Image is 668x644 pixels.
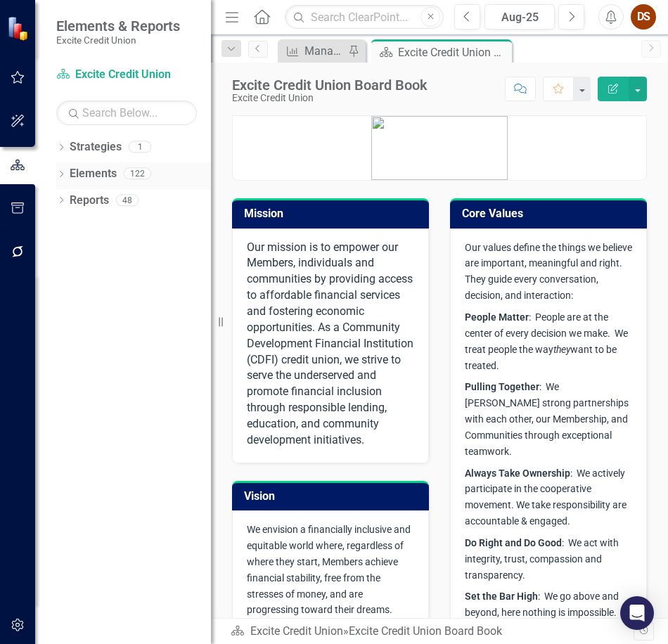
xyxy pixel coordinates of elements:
strong: Do Right and Do Good [465,537,562,548]
span: Our values define the things we believe are important, meaningful and right. They guide every con... [465,242,632,302]
div: Open Intercom Messenger [620,596,654,630]
h3: Mission [244,207,422,220]
div: Manage Reports [304,42,345,60]
strong: Set the Bar High [465,591,538,602]
div: Excite Credit Union [232,93,428,103]
img: ClearPoint Strategy [7,16,32,41]
a: Manage Reports [281,42,345,60]
p: Our mission is to empower our Members, individuals and communities by providing access to afforda... [247,240,414,449]
img: mceclip1.png [371,116,508,180]
strong: People Matter [465,311,529,323]
a: Reports [70,193,109,209]
h3: Core Values [462,207,640,220]
input: Search Below... [56,101,197,125]
div: » [231,624,634,640]
div: Aug-25 [489,9,550,26]
span: : We [PERSON_NAME] strong partnerships with each other, our Membership, and Communities through e... [465,381,629,456]
div: Excite Credit Union Board Book [349,624,502,638]
a: Excite Credit Union [250,624,343,638]
strong: Pulling Together [465,381,539,392]
a: Excite Credit Union [56,67,197,83]
div: Excite Credit Union Board Book [232,77,428,93]
em: they [553,344,570,355]
a: Elements [70,166,117,182]
strong: Always Take Ownership [465,468,570,479]
span: : People are at the center of every decision we make. We treat people the way want to be treated. [465,311,628,371]
div: Excite Credit Union Board Book [398,44,508,61]
input: Search ClearPoint... [285,5,444,30]
small: Excite Credit Union [56,34,180,46]
span: : We act with integrity, trust, compassion and transparency. [465,537,619,581]
div: 48 [116,194,139,206]
a: Strategies [70,139,122,155]
span: : We actively participate in the cooperative movement. We take responsibility are accountable & e... [465,468,627,527]
div: 122 [124,168,151,180]
button: DS [631,4,656,30]
div: 1 [129,141,151,153]
button: Aug-25 [484,4,555,30]
span: Elements & Reports [56,18,180,34]
span: We envision a financially inclusive and equitable world where, regardless of where they start, Me... [247,524,411,615]
h3: Vision [244,490,422,503]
